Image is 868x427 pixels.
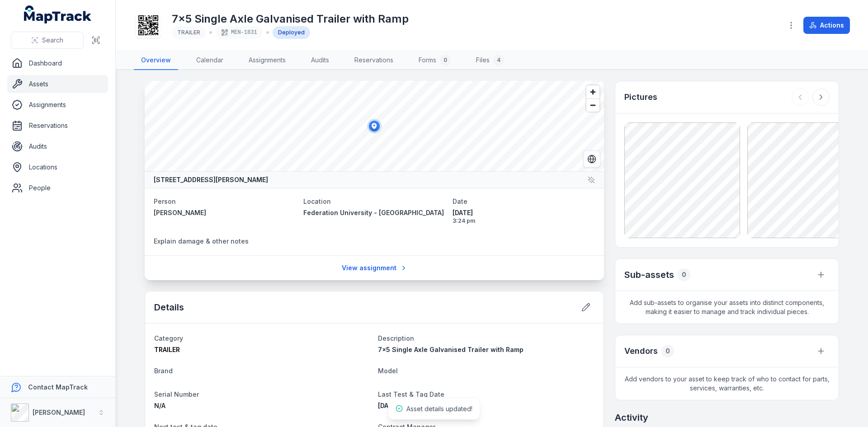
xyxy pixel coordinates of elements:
a: Reservations [347,51,401,70]
span: Last Test & Tag Date [378,390,444,398]
a: Dashboard [7,54,108,72]
span: 3:24 pm [453,217,595,225]
a: Assets [7,75,108,93]
time: 8/22/2025, 12:00:00 AM [378,402,398,409]
a: Locations [7,158,108,176]
div: 4 [493,55,504,66]
span: Add sub-assets to organise your assets into distinct components, making it easier to manage and t... [615,291,839,324]
span: [DATE] [378,402,398,409]
a: Assignments [7,96,108,114]
span: [DATE] [453,208,595,217]
a: Assignments [241,51,293,70]
button: Switch to Satellite View [583,150,600,168]
div: MEN-1831 [216,26,263,39]
span: Person [154,197,176,205]
a: Forms0 [411,51,458,70]
canvas: Map [145,81,604,171]
button: Search [11,32,84,49]
span: Description [378,334,414,342]
span: TRAILER [177,29,200,36]
strong: [STREET_ADDRESS][PERSON_NAME] [154,175,268,184]
div: 0 [440,55,451,66]
h2: Sub-assets [624,268,674,281]
div: 0 [661,345,674,357]
time: 8/14/2025, 3:24:20 PM [453,208,595,225]
div: 0 [678,268,690,281]
span: Brand [154,367,173,375]
a: Audits [7,137,108,155]
strong: [PERSON_NAME] [33,408,85,416]
div: Deployed [273,26,310,39]
span: Search [42,36,63,45]
button: Zoom in [586,85,599,99]
a: Reservations [7,117,108,135]
span: N/A [154,402,165,409]
a: View assignment [336,259,413,277]
a: Overview [134,51,178,70]
a: [PERSON_NAME] [154,208,296,217]
span: Date [453,197,467,205]
h1: 7x5 Single Axle Galvanised Trailer with Ramp [172,12,409,26]
span: TRAILER [154,346,180,353]
button: Actions [803,17,850,34]
button: Zoom out [586,99,599,112]
span: Model [378,367,398,375]
span: Location [303,197,331,205]
strong: Contact MapTrack [28,383,88,391]
a: Federation University - [GEOGRAPHIC_DATA] [303,208,446,217]
a: Audits [304,51,336,70]
h2: Details [154,301,184,314]
span: Explain damage & other notes [154,237,249,245]
h3: Pictures [624,91,657,103]
a: Calendar [189,51,231,70]
a: MapTrack [24,5,92,23]
span: Category [154,334,183,342]
h2: Activity [615,411,648,424]
span: Federation University - [GEOGRAPHIC_DATA] [303,209,444,216]
span: Asset details updated! [406,405,472,413]
a: People [7,179,108,197]
a: Files4 [469,51,511,70]
h3: Vendors [624,345,658,357]
span: 7x5 Single Axle Galvanised Trailer with Ramp [378,346,524,353]
span: Serial Number [154,390,199,398]
span: Add vendors to your asset to keep track of who to contact for parts, services, warranties, etc. [615,367,839,400]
